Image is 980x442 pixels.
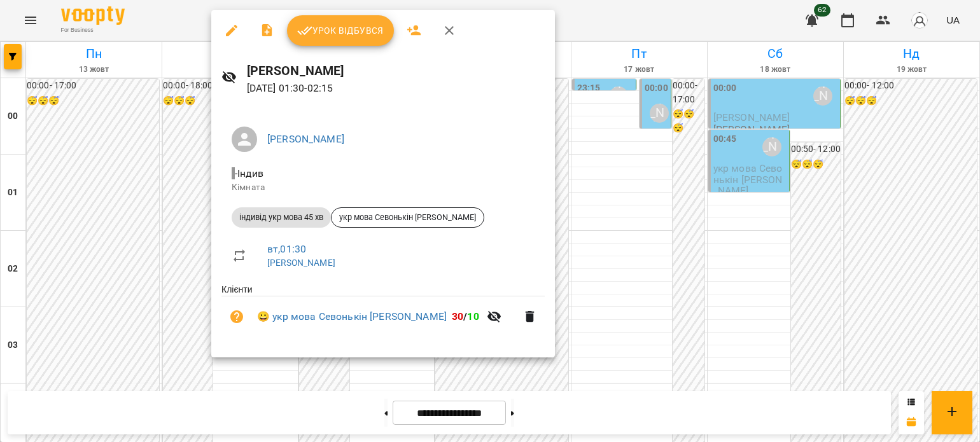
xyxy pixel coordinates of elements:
a: [PERSON_NAME] [267,258,335,268]
span: індивід укр мова 45 хв [232,212,331,223]
ul: Клієнти [221,283,545,342]
a: 😀 укр мова Севонькін [PERSON_NAME] [257,309,447,324]
h6: [PERSON_NAME] [247,61,545,81]
button: Візит ще не сплачено. Додати оплату? [221,301,252,332]
span: укр мова Севонькін [PERSON_NAME] [332,212,484,223]
span: - Індив [232,167,266,179]
span: 30 [452,310,463,322]
a: вт , 01:30 [267,243,306,255]
b: / [452,310,479,322]
span: 10 [467,310,479,322]
div: укр мова Севонькін [PERSON_NAME] [331,207,484,228]
a: [PERSON_NAME] [267,133,344,145]
p: Кімната [232,181,535,194]
p: [DATE] 01:30 - 02:15 [247,81,545,96]
button: Урок відбувся [287,15,394,46]
span: Урок відбувся [297,23,384,38]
